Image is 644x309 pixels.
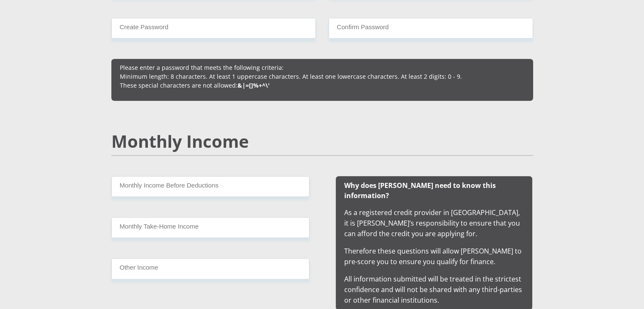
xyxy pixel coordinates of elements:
input: Monthly Income Before Deductions [111,176,310,197]
input: Create Password [111,18,316,39]
input: Monthly Take Home Income [111,217,310,238]
b: Why does [PERSON_NAME] need to know this information? [344,181,496,200]
span: As a registered credit provider in [GEOGRAPHIC_DATA], it is [PERSON_NAME]’s responsibility to ens... [344,180,524,305]
p: Please enter a password that meets the following criteria: Minimum length: 8 characters. At least... [120,63,525,90]
b: &|=[]%+^\' [238,81,270,89]
input: Confirm Password [329,18,533,39]
h2: Monthly Income [111,131,533,152]
input: Other Income [111,258,310,279]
